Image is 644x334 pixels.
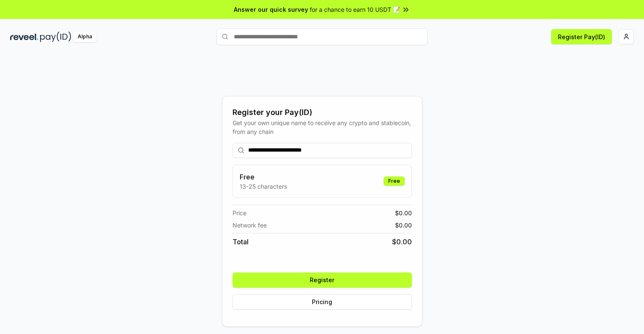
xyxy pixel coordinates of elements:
[551,29,612,44] button: Register Pay(ID)
[233,237,249,247] span: Total
[234,5,308,14] span: Answer our quick survey
[240,172,287,182] h3: Free
[233,294,412,310] button: Pricing
[240,182,287,191] p: 13-25 characters
[395,221,412,230] span: $ 0.00
[233,208,246,217] span: Price
[310,5,400,14] span: for a chance to earn 10 USDT 📝
[10,32,38,42] img: reveel_dark
[233,107,412,118] div: Register your Pay(ID)
[233,221,267,230] span: Network fee
[395,208,412,217] span: $ 0.00
[392,237,412,247] span: $ 0.00
[233,118,412,136] div: Get your own unique name to receive any crypto and stablecoin, from any chain
[384,176,405,186] div: Free
[40,32,71,42] img: pay_id
[73,32,97,42] div: Alpha
[233,273,412,288] button: Register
